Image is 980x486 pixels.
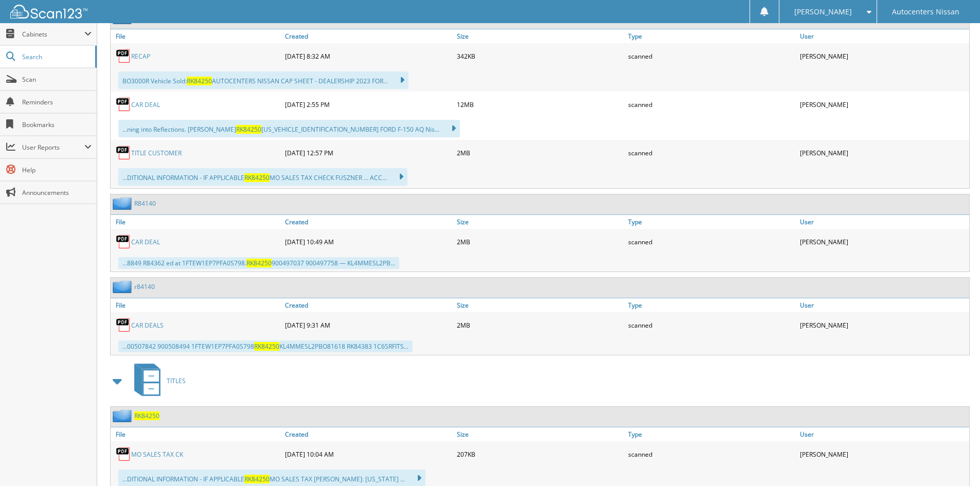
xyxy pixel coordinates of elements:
[187,77,212,85] span: RK84250
[454,46,626,66] div: 342KB
[797,94,969,115] div: [PERSON_NAME]
[626,315,797,335] div: scanned
[113,409,134,422] img: folder2.png
[797,298,969,312] a: User
[454,298,626,312] a: Size
[797,215,969,229] a: User
[282,46,454,66] div: [DATE] 8:32 AM
[454,29,626,43] a: Size
[118,168,407,186] div: ...DITIONAL INFORMATION - IF APPLICABLE MO SALES TAX CHECK FUSZNER ... ACC...
[626,298,797,312] a: Type
[22,120,92,129] span: Bookmarks
[131,321,164,330] a: CAR DEALS
[22,75,92,84] span: Scan
[131,450,183,459] a: MO SALES TAX CK
[282,29,454,43] a: Created
[116,234,131,249] img: PDF.png
[116,317,131,333] img: PDF.png
[794,9,852,15] span: [PERSON_NAME]
[282,298,454,312] a: Created
[254,342,279,351] span: RK84250
[131,100,160,109] a: CAR DEAL
[111,29,282,43] a: File
[134,282,155,291] a: r84140
[282,94,454,115] div: [DATE] 2:55 PM
[111,427,282,441] a: File
[282,215,454,229] a: Created
[118,340,413,352] div: ...00507842 900508494 1FTEW1EP7PFA0S798 KL4MMESL2PBO81618 RK84383 1C6SRFITS...
[282,142,454,163] div: [DATE] 12:57 PM
[454,231,626,252] div: 2MB
[892,9,959,15] span: Autocenters Nissan
[118,71,408,89] div: BO3000R Vehicle Sold: AUTOCENTERS NISSAN CAP SHEET - DEALERSHIP 2023 FOR...
[244,475,270,483] span: RK84250
[22,52,90,61] span: Search
[454,315,626,335] div: 2MB
[797,427,969,441] a: User
[454,444,626,464] div: 207KB
[626,427,797,441] a: Type
[131,149,182,157] a: TITLE CUSTOMER
[797,142,969,163] div: [PERSON_NAME]
[282,315,454,335] div: [DATE] 9:31 AM
[118,120,460,137] div: ...ning into Reflections. [PERSON_NAME] [US_VEHICLE_IDENTIFICATION_NUMBER] FORD F-150 AQ Nis...
[797,46,969,66] div: [PERSON_NAME]
[111,298,282,312] a: File
[116,446,131,462] img: PDF.png
[10,5,87,19] img: scan123-logo-white.svg
[626,142,797,163] div: scanned
[134,199,156,208] a: R84140
[454,142,626,163] div: 2MB
[454,94,626,115] div: 12MB
[167,376,186,385] span: TITLES
[128,361,186,401] a: TITLES
[626,94,797,115] div: scanned
[116,97,131,112] img: PDF.png
[797,29,969,43] a: User
[113,280,134,293] img: folder2.png
[797,444,969,464] div: [PERSON_NAME]
[22,143,84,152] span: User Reports
[236,125,261,134] span: RK84250
[282,427,454,441] a: Created
[113,197,134,210] img: folder2.png
[22,166,92,174] span: Help
[626,215,797,229] a: Type
[116,145,131,160] img: PDF.png
[282,444,454,464] div: [DATE] 10:04 AM
[131,52,150,61] a: RECAP
[454,427,626,441] a: Size
[244,173,270,182] span: RK84250
[116,48,131,64] img: PDF.png
[626,231,797,252] div: scanned
[134,411,159,420] a: RK84250
[22,98,92,106] span: Reminders
[626,46,797,66] div: scanned
[797,315,969,335] div: [PERSON_NAME]
[111,215,282,229] a: File
[626,29,797,43] a: Type
[246,259,272,267] span: RK84250
[797,231,969,252] div: [PERSON_NAME]
[22,30,84,39] span: Cabinets
[454,215,626,229] a: Size
[282,231,454,252] div: [DATE] 10:49 AM
[131,238,160,246] a: CAR DEAL
[22,188,92,197] span: Announcements
[929,437,980,486] iframe: Chat Widget
[626,444,797,464] div: scanned
[118,257,399,269] div: ...8849 R84362 ed at 1FTEW1EP7PFA0S798. 900497037 900497758 — KL4MMESL2PB...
